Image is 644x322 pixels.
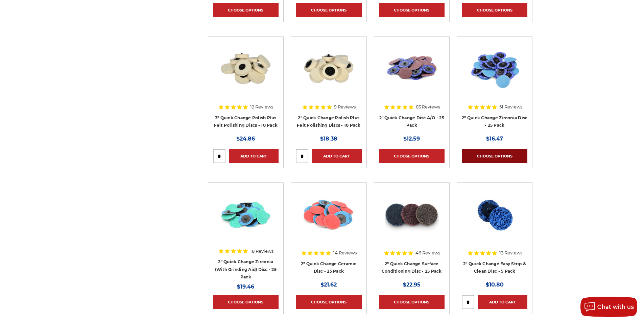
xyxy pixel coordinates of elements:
a: 2" Quick Change Zirconia Disc - 25 Pack [462,115,527,128]
span: 9 Reviews [334,105,356,109]
img: 2" Roloc Polishing Felt Discs [302,42,356,96]
a: 3" Quick Change Polish Plus Felt Polishing Discs - 10 Pack [214,115,278,128]
a: 2" Quick Change Disc A/O - 25 Pack [379,115,444,128]
span: $12.59 [403,135,420,142]
a: Add to Cart [229,149,279,163]
a: Quick view [388,208,435,221]
a: Choose Options [462,149,527,163]
span: $10.80 [486,281,504,288]
img: 2 inch strip and clean blue quick change discs [467,188,522,242]
a: Choose Options [213,295,279,309]
span: 46 Reviews [415,251,440,255]
span: $21.62 [320,281,337,288]
a: 2 inch quick change sanding disc Ceramic [296,188,361,253]
a: 2 inch red aluminum oxide quick change sanding discs for metalwork [379,42,445,107]
a: 2 inch zirconia plus grinding aid quick change disc [213,188,279,253]
img: Assortment of 2-inch Metalworking Discs, 80 Grit, Quick Change, with durable Zirconia abrasive by... [468,42,522,96]
span: 51 Reviews [499,105,522,109]
a: Add to Cart [312,149,361,163]
img: 3 inch polishing felt roloc discs [219,42,273,96]
span: 83 Reviews [416,105,440,109]
img: 2 inch quick change sanding disc Ceramic [302,188,356,242]
a: Choose Options [213,3,279,17]
a: 2" Quick Change Polish Plus Felt Polishing Discs - 10 Pack [297,115,361,128]
span: $16.47 [486,135,503,142]
a: Quick view [305,208,352,221]
a: Quick view [471,62,518,75]
button: Chat with us [580,297,637,317]
a: 2" Quick Change Zirconia (With Grinding Aid) Disc - 25 Pack [215,259,277,279]
span: $22.95 [403,281,421,288]
img: Black Hawk Abrasives 2 inch quick change disc for surface preparation on metals [385,188,439,242]
a: Quick view [471,208,518,221]
span: $19.46 [237,283,254,290]
span: $18.38 [320,135,337,142]
a: Assortment of 2-inch Metalworking Discs, 80 Grit, Quick Change, with durable Zirconia abrasive by... [462,42,527,107]
span: 12 Reviews [250,105,273,109]
img: 2 inch red aluminum oxide quick change sanding discs for metalwork [385,42,439,96]
a: Choose Options [296,295,361,309]
a: Choose Options [462,3,527,17]
a: Quick view [222,62,269,75]
a: Quick view [388,62,435,75]
a: 2" Roloc Polishing Felt Discs [296,42,361,107]
a: Choose Options [296,3,361,17]
a: 2 inch strip and clean blue quick change discs [462,188,527,253]
span: 18 Reviews [250,249,273,253]
a: Choose Options [379,295,445,309]
a: Black Hawk Abrasives 2 inch quick change disc for surface preparation on metals [379,188,445,253]
span: 13 Reviews [499,251,522,255]
span: $24.86 [236,135,255,142]
a: Choose Options [379,3,445,17]
a: 2" Quick Change Surface Conditioning Disc - 25 Pack [382,261,442,274]
img: 2 inch zirconia plus grinding aid quick change disc [219,188,273,242]
a: 2" Quick Change Easy Strip & Clean Disc - 5 Pack [463,261,526,274]
a: Quick view [305,62,352,75]
a: 2" Quick Change Ceramic Disc - 25 Pack [301,261,357,274]
span: 14 Reviews [333,251,357,255]
a: Choose Options [379,149,445,163]
a: Add to Cart [478,295,527,309]
a: 3 inch polishing felt roloc discs [213,42,279,107]
a: Quick view [222,208,269,221]
span: Chat with us [597,304,634,310]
